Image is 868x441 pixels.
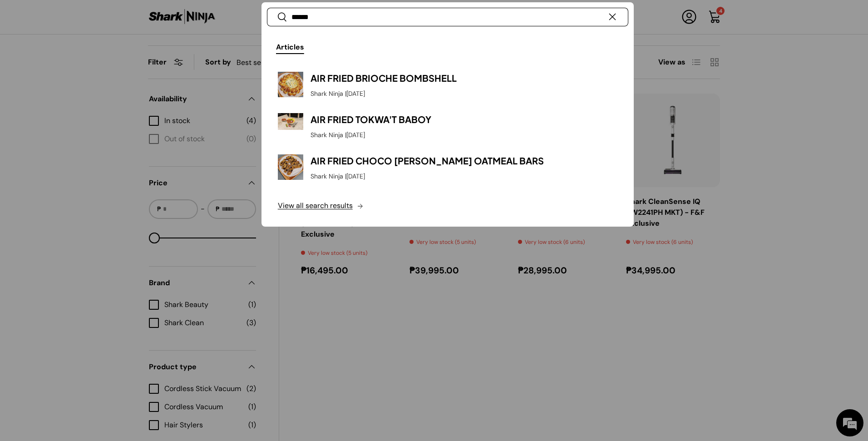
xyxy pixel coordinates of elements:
[278,113,303,130] img: https://sharkninja.com.ph/blogs/recipes/air-fried-tokwat-baboy
[5,248,173,280] textarea: Type your message and hit 'Enter'
[346,131,365,139] time: [DATE]
[261,188,634,227] button: View all search results
[278,154,303,180] img: https://sharkninja.com.ph/products/ninja-air-fryer-pro-4-in-1-af141
[276,37,304,57] button: Articles
[47,51,153,63] div: Chat with us now
[261,147,634,188] a: AIR FRIED CHOCO [PERSON_NAME] OATMEAL BARSShark Ninja |[DATE]
[261,64,634,106] a: AIR FRIED BRIOCHE BOMBSHELLShark Ninja |[DATE]
[311,172,618,181] div: Shark Ninja |
[53,114,125,206] span: We're online!
[261,106,634,147] a: AIR FRIED TOKWA'T BABOYShark Ninja |[DATE]
[346,172,365,180] time: [DATE]
[311,154,618,167] h3: AIR FRIED CHOCO [PERSON_NAME] OATMEAL BARS
[311,72,618,84] h3: AIR FRIED BRIOCHE BOMBSHELL
[149,5,171,26] div: Minimize live chat window
[311,113,618,126] h3: AIR FRIED TOKWA'T BABOY
[311,130,618,140] div: Shark Ninja |
[346,89,365,98] time: [DATE]
[278,72,303,97] img: https://sharkninja.com.ph/products/ninja-air-fryer-pro-4-in-1-af141
[311,89,618,99] div: Shark Ninja |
